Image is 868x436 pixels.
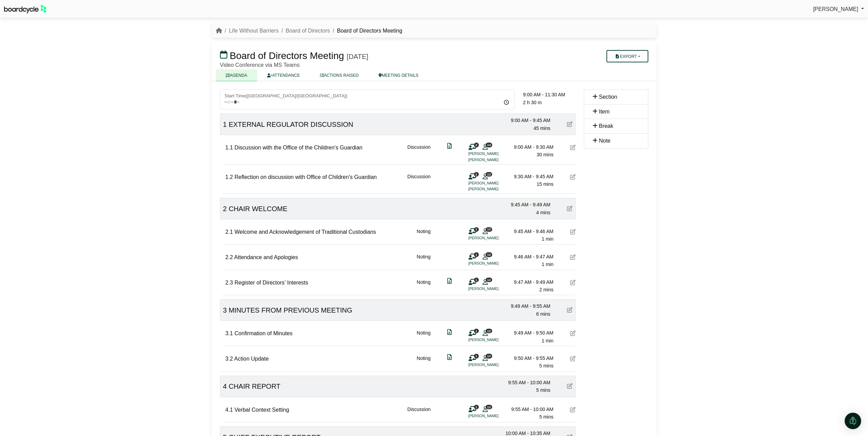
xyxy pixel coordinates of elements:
[506,405,554,413] div: 9:55 AM - 10:00 AM
[407,405,431,421] div: Discussion
[474,329,479,333] span: 1
[502,117,551,124] div: 9:00 AM - 9:45 AM
[468,362,520,368] li: [PERSON_NAME]
[542,236,553,242] span: 1 min
[502,379,551,386] div: 9:55 AM - 10:00 AM
[599,123,613,129] span: Break
[486,252,492,257] span: 12
[474,172,479,177] span: 2
[229,383,280,390] span: CHAIR REPORT
[407,143,431,163] div: Discussion
[506,143,554,151] div: 9:00 AM - 9:30 AM
[417,329,430,344] div: Noting
[599,94,617,100] span: Section
[234,280,308,286] span: Register of Directors’ Interests
[474,354,479,358] span: 1
[407,173,431,192] div: Discussion
[330,26,402,35] li: Board of Directors Meeting
[486,143,492,147] span: 14
[486,278,492,282] span: 12
[417,228,430,243] div: Noting
[502,201,551,208] div: 9:45 AM - 9:49 AM
[539,287,553,292] span: 2 mins
[417,354,430,370] div: Noting
[257,69,310,81] a: ATTENDANCE
[486,227,492,232] span: 12
[234,330,292,336] span: Confirmation of Minutes
[310,69,369,81] a: ACTIONS RAISED
[230,50,344,61] span: Board of Directors Meeting
[468,413,520,419] li: [PERSON_NAME]
[506,173,554,180] div: 9:30 AM - 9:45 AM
[234,174,377,180] span: Reflection on discussion with Office of Children's Guardian
[542,338,553,343] span: 1 min
[234,407,289,413] span: Verbal Context Setting
[813,5,864,14] a: [PERSON_NAME]
[539,414,553,420] span: 5 mins
[486,405,492,409] span: 12
[234,229,376,235] span: Welcome and Acknowledgement of Traditional Custodians
[468,180,520,186] li: [PERSON_NAME]
[468,157,520,163] li: [PERSON_NAME]
[502,302,551,310] div: 9:49 AM - 9:55 AM
[474,227,479,232] span: 1
[229,306,352,314] span: MINUTES FROM PREVIOUS MEETING
[220,62,300,68] span: Video Conference via MS Teams
[506,228,554,235] div: 9:45 AM - 9:46 AM
[468,151,520,157] li: [PERSON_NAME]
[486,354,492,358] span: 12
[486,329,492,333] span: 12
[536,181,553,187] span: 15 mins
[225,145,233,150] span: 1.1
[417,253,430,268] div: Noting
[225,174,233,180] span: 1.2
[225,330,233,336] span: 3.1
[599,109,610,114] span: Item
[468,186,520,192] li: [PERSON_NAME]
[225,407,233,413] span: 4.1
[229,205,287,213] span: CHAIR WELCOME
[4,5,47,13] img: BoardcycleBlackGreen-aaafeed430059cb809a45853b8cf6d952af9d84e6e89e1f1685b34bfd5cb7d64.svg
[533,125,550,131] span: 45 mins
[474,143,479,147] span: 2
[468,261,520,266] li: [PERSON_NAME]
[223,383,227,390] span: 4
[536,152,553,157] span: 30 mins
[468,337,520,343] li: [PERSON_NAME]
[417,278,430,294] div: Noting
[542,262,553,267] span: 1 min
[225,280,233,286] span: 2.3
[506,278,554,286] div: 9:47 AM - 9:49 AM
[223,121,227,128] span: 1
[347,52,368,61] div: [DATE]
[523,91,576,98] div: 9:00 AM - 11:30 AM
[486,172,492,177] span: 13
[369,69,428,81] a: MEETING DETAILS
[845,413,861,429] div: Open Intercom Messenger
[234,356,269,362] span: Action Update
[286,28,330,34] a: Board of Directors
[536,311,550,317] span: 6 mins
[599,138,611,144] span: Note
[234,254,298,260] span: Attendance and Apologies
[234,145,362,150] span: Discussion with the Office of the Children's Guardian
[225,356,233,362] span: 3.2
[223,205,227,213] span: 2
[216,26,403,35] nav: breadcrumb
[523,100,542,105] span: 2 h 30 m
[813,6,858,12] span: [PERSON_NAME]
[536,210,550,215] span: 4 mins
[225,229,233,235] span: 2.1
[474,405,479,409] span: 1
[468,286,520,292] li: [PERSON_NAME]
[506,253,554,261] div: 9:46 AM - 9:47 AM
[223,306,227,314] span: 3
[506,329,554,337] div: 9:49 AM - 9:50 AM
[468,235,520,241] li: [PERSON_NAME]
[474,252,479,257] span: 1
[229,121,353,128] span: EXTERNAL REGULATOR DISCUSSION
[506,354,554,362] div: 9:50 AM - 9:55 AM
[606,50,648,62] button: Export
[536,387,550,393] span: 5 mins
[474,278,479,282] span: 1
